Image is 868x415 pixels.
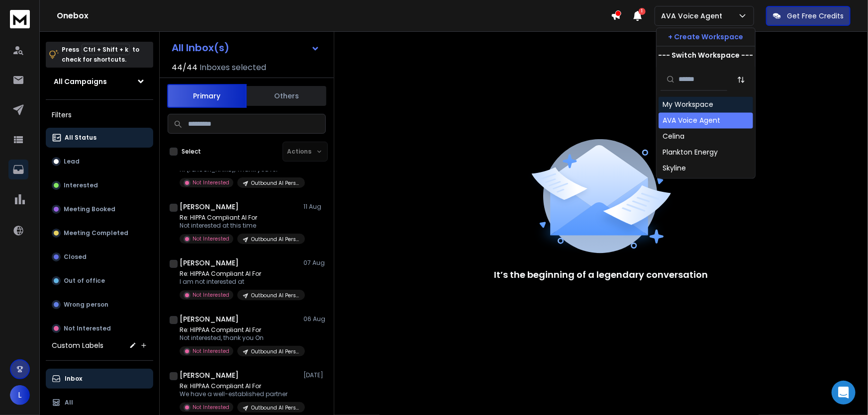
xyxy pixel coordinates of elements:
p: Not Interested [193,291,229,299]
h1: [PERSON_NAME] [180,202,239,212]
button: Lead [46,152,153,171]
button: All Inbox(s) [164,38,328,58]
p: 07 Aug [303,259,326,267]
p: Meeting Booked [64,205,115,213]
p: Press to check for shortcuts. [62,45,139,65]
p: Re: HIPPA Compliant AI For [180,214,299,222]
p: AVA Voice Agent [661,11,726,21]
button: All Status [46,128,153,148]
p: Outbound AI Personalized [251,179,299,187]
p: Outbound AI Personalized [251,404,299,412]
button: Not Interested [46,319,153,338]
p: Not interested, thank you On [180,334,299,342]
button: Interested [46,175,153,195]
button: Meeting Completed [46,223,153,243]
p: I am not interested at [180,278,299,286]
h1: All Inbox(s) [172,43,229,53]
p: Meeting Completed [64,229,128,237]
div: Plankton Energy [663,147,718,157]
button: Others [247,85,326,107]
p: Get Free Credits [787,11,844,21]
p: Lead [64,158,80,166]
h1: [PERSON_NAME] [180,258,239,268]
h1: Onebox [57,10,611,22]
p: [DATE] [303,371,326,379]
button: L [10,385,30,405]
label: Select [182,148,201,156]
div: Skyline [663,163,686,173]
p: Outbound AI Personalized [251,236,299,243]
button: Wrong person [46,295,153,315]
div: Open Intercom Messenger [832,381,856,405]
span: 1 [639,8,646,15]
p: It’s the beginning of a legendary conversation [494,268,708,282]
p: + Create Workspace [669,32,744,42]
p: Re: HIPPAA Compliant AI For [180,326,299,334]
button: All [46,393,153,413]
button: Closed [46,247,153,267]
p: Out of office [64,277,105,285]
p: Re: HIPPAA Compliant AI For [180,270,299,278]
button: + Create Workspace [657,28,755,46]
p: --- Switch Workspace --- [659,50,754,60]
p: All [65,399,73,407]
h3: Inboxes selected [199,62,266,74]
button: Inbox [46,369,153,389]
p: Not Interested [193,179,229,186]
p: All Status [65,134,96,142]
button: Out of office [46,271,153,291]
div: Celina [663,131,684,141]
button: Sort by Sort A-Z [731,70,751,89]
p: Interested [64,181,98,189]
h1: [PERSON_NAME] [180,314,239,324]
p: Closed [64,253,87,261]
p: 06 Aug [303,315,326,323]
p: Outbound AI Personalized [251,348,299,355]
p: Inbox [65,375,82,383]
p: Not Interested [193,404,229,411]
p: Not Interested [193,235,229,243]
span: Ctrl + Shift + k [82,44,130,55]
p: We have a well-established partner [180,390,299,398]
div: AVA Voice Agent [663,115,720,125]
h1: All Campaigns [54,77,107,86]
p: Wrong person [64,301,108,309]
p: Not interested at this time [180,222,299,230]
h1: [PERSON_NAME] [180,370,239,380]
p: 11 Aug [303,203,326,211]
button: All Campaigns [46,72,153,91]
p: Outbound AI Personalized [251,292,299,299]
div: My Workspace [663,99,713,109]
h3: Custom Labels [52,340,103,350]
button: Get Free Credits [766,6,851,26]
h3: Filters [46,108,153,122]
button: Meeting Booked [46,199,153,219]
img: logo [10,10,30,28]
p: Not Interested [193,347,229,355]
p: Re: HIPPAA Compliant AI For [180,382,299,390]
p: Not Interested [64,325,111,332]
span: 44 / 44 [172,62,197,74]
button: Primary [167,84,247,108]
